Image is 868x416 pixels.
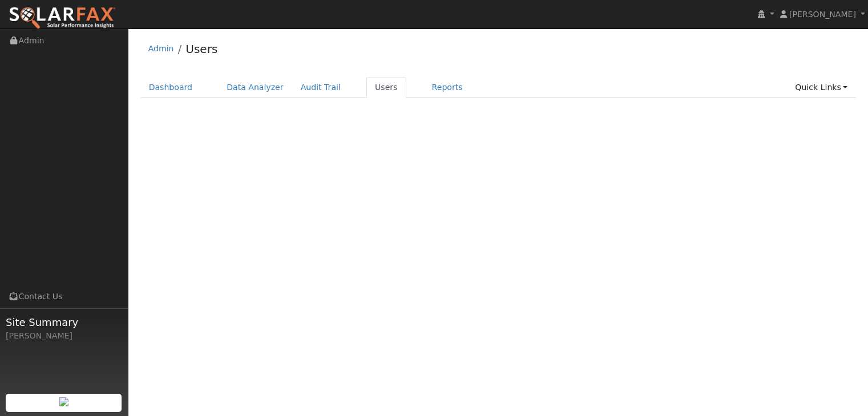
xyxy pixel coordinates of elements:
a: Dashboard [140,77,201,98]
a: Users [366,77,406,98]
img: SolarFax [9,6,116,30]
a: Data Analyzer [218,77,292,98]
a: Quick Links [786,77,856,98]
span: Site Summary [6,315,122,330]
span: [PERSON_NAME] [789,10,856,19]
div: [PERSON_NAME] [6,330,122,342]
a: Admin [148,44,174,53]
a: Reports [423,77,471,98]
a: Audit Trail [292,77,349,98]
a: Users [185,42,217,56]
img: retrieve [59,397,68,406]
